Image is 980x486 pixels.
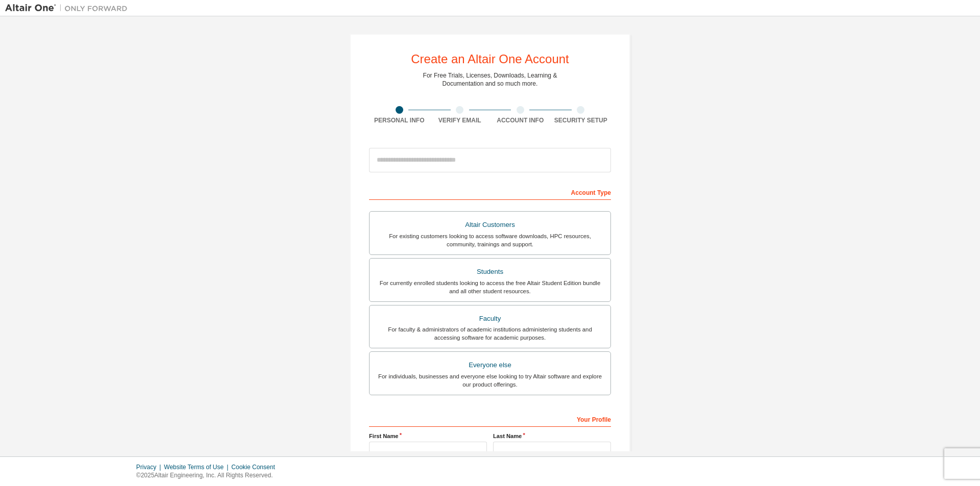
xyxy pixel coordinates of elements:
[490,116,551,124] div: Account Info
[369,411,611,427] div: Your Profile
[376,372,604,389] div: For individuals, businesses and everyone else looking to try Altair software and explore our prod...
[376,325,604,342] div: For faculty & administrators of academic institutions administering students and accessing softwa...
[551,116,611,124] div: Security Setup
[376,312,604,326] div: Faculty
[411,53,569,65] div: Create an Altair One Account
[369,184,611,200] div: Account Type
[376,218,604,232] div: Altair Customers
[376,358,604,372] div: Everyone else
[231,463,281,471] div: Cookie Consent
[136,471,281,480] p: © 2025 Altair Engineering, Inc. All Rights Reserved.
[369,116,430,124] div: Personal Info
[376,279,604,295] div: For currently enrolled students looking to access the free Altair Student Edition bundle and all ...
[136,463,164,471] div: Privacy
[430,116,491,124] div: Verify Email
[5,3,133,13] img: Altair One
[376,265,604,279] div: Students
[369,432,487,440] label: First Name
[376,232,604,248] div: For existing customers looking to access software downloads, HPC resources, community, trainings ...
[423,71,557,88] div: For Free Trials, Licenses, Downloads, Learning & Documentation and so much more.
[164,463,231,471] div: Website Terms of Use
[493,432,611,440] label: Last Name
